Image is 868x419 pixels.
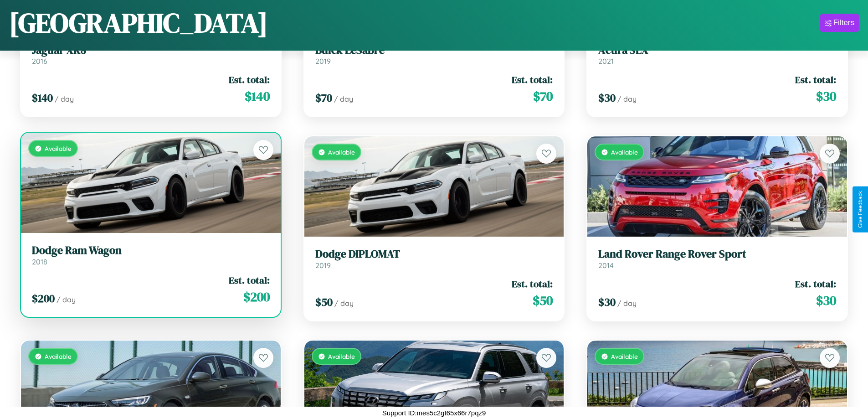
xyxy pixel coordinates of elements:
[229,73,270,86] span: Est. total:
[55,94,74,103] span: / day
[56,295,76,304] span: / day
[32,57,47,66] span: 2016
[243,288,270,306] span: $ 200
[32,244,270,257] h3: Dodge Ram Wagon
[315,248,553,261] h3: Dodge DIPLOMAT
[512,277,553,290] span: Est. total:
[315,44,553,66] a: Buick LeSabre2019
[795,73,836,86] span: Est. total:
[598,295,616,310] span: $ 30
[45,145,72,152] span: Available
[328,352,355,360] span: Available
[617,94,637,103] span: / day
[315,90,332,105] span: $ 70
[32,90,53,105] span: $ 140
[598,57,614,66] span: 2021
[816,291,836,310] span: $ 30
[816,87,836,105] span: $ 30
[315,57,331,66] span: 2019
[45,352,72,360] span: Available
[32,257,47,266] span: 2018
[820,14,859,32] button: Filters
[512,73,553,86] span: Est. total:
[32,44,270,66] a: Jaguar XK82016
[9,4,268,41] h1: [GEOGRAPHIC_DATA]
[334,94,353,103] span: / day
[598,248,836,261] h3: Land Rover Range Rover Sport
[32,244,270,266] a: Dodge Ram Wagon2018
[334,299,354,308] span: / day
[533,87,553,105] span: $ 70
[611,352,638,360] span: Available
[32,291,55,306] span: $ 200
[598,90,616,105] span: $ 30
[382,407,486,419] p: Support ID: mes5c2gt65x66r7pqz9
[598,44,836,66] a: Acura SLX2021
[229,274,270,287] span: Est. total:
[315,248,553,270] a: Dodge DIPLOMAT2019
[617,299,637,308] span: / day
[857,191,863,228] div: Give Feedback
[833,18,854,27] div: Filters
[598,248,836,270] a: Land Rover Range Rover Sport2014
[533,291,553,310] span: $ 50
[245,87,270,105] span: $ 140
[315,295,333,310] span: $ 50
[315,261,331,270] span: 2019
[795,277,836,290] span: Est. total:
[598,261,614,270] span: 2014
[328,148,355,156] span: Available
[611,148,638,156] span: Available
